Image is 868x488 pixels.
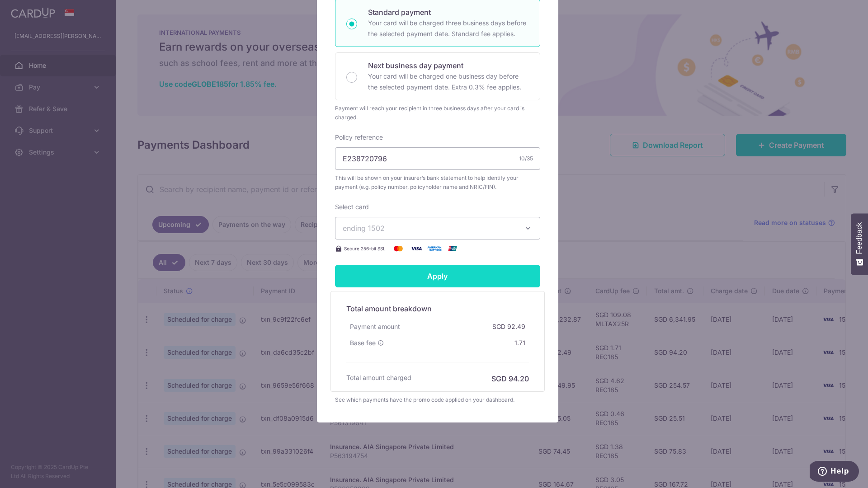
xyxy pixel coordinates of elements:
[344,245,386,252] span: Secure 256-bit SSL
[810,461,859,483] iframe: Opens a widget where you can find more information
[335,133,383,142] label: Policy reference
[491,373,529,384] h6: SGD 94.20
[350,338,376,347] span: Base fee
[389,243,407,254] img: Mastercard
[368,60,529,71] p: Next business day payment
[335,265,540,287] input: Apply
[343,224,385,233] span: ending 1502
[368,71,529,93] p: Your card will be charged one business day before the selected payment date. Extra 0.3% fee applies.
[855,222,863,254] span: Feedback
[519,154,533,163] div: 10/35
[425,243,443,254] img: American Express
[851,213,868,275] button: Feedback - Show survey
[511,335,529,351] div: 1.71
[368,7,529,18] p: Standard payment
[335,202,369,211] label: Select card
[335,395,540,404] div: See which payments have the promo code applied on your dashboard.
[443,243,462,254] img: UnionPay
[346,303,529,314] h5: Total amount breakdown
[335,104,540,122] div: Payment will reach your recipient in three business days after your card is charged.
[368,18,529,39] p: Your card will be charged three business days before the selected payment date. Standard fee appl...
[489,319,529,335] div: SGD 92.49
[335,217,540,239] button: ending 1502
[407,243,425,254] img: Visa
[346,373,411,382] h6: Total amount charged
[335,174,540,192] span: This will be shown on your insurer’s bank statement to help identify your payment (e.g. policy nu...
[346,319,404,335] div: Payment amount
